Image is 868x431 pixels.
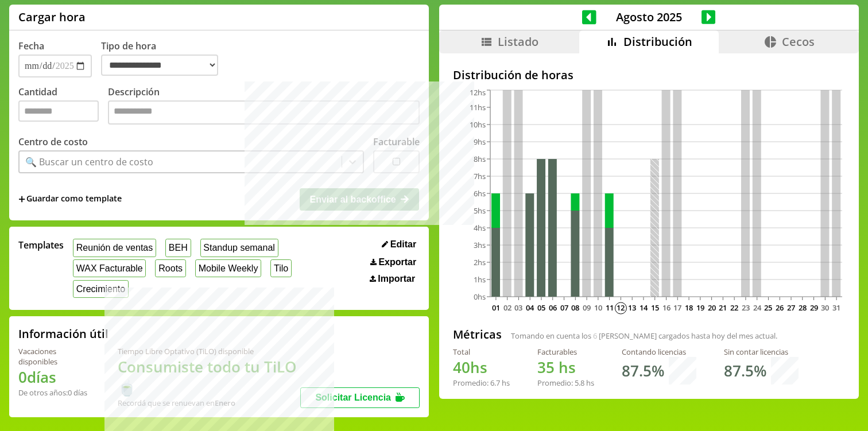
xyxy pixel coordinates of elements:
span: 40 [453,357,470,378]
button: Mobile Weekly [195,259,261,277]
tspan: 11hs [470,102,486,112]
text: 11 [605,302,613,313]
text: 19 [696,302,704,313]
span: + [18,193,25,205]
button: Standup semanal [200,239,278,257]
button: BEH [165,239,191,257]
tspan: 1hs [474,274,486,285]
tspan: 2hs [474,257,486,267]
h1: 87.5 % [724,360,766,381]
span: 6 [593,331,597,341]
div: Contando licencias [622,347,696,357]
tspan: 9hs [474,137,486,147]
h1: hs [453,357,510,378]
label: Facturable [373,135,420,148]
span: Listado [498,34,538,49]
span: 6.7 [490,378,500,388]
button: Roots [155,259,185,277]
button: Reunión de ventas [73,239,156,257]
tspan: 4hs [474,223,486,233]
tspan: 10hs [470,119,486,130]
h2: Información útil [18,326,108,341]
div: Facturables [537,347,594,357]
div: Recordá que se renuevan en [118,398,301,408]
text: 30 [821,302,829,313]
text: 27 [787,302,795,313]
span: 5.8 [575,378,584,388]
text: 26 [776,302,784,313]
text: 06 [549,302,557,313]
text: 25 [764,302,772,313]
div: Tiempo Libre Optativo (TiLO) disponible [118,346,301,356]
text: 20 [707,302,715,313]
text: 18 [685,302,693,313]
span: Tomando en cuenta los [PERSON_NAME] cargados hasta hoy del mes actual. [511,331,777,341]
text: 24 [753,302,761,313]
span: Templates [18,239,64,251]
tspan: 7hs [474,171,486,181]
label: Centro de costo [18,135,88,148]
label: Tipo de hora [101,40,227,77]
input: Cantidad [18,100,99,122]
span: Exportar [378,257,416,267]
text: 03 [514,302,522,313]
tspan: 0hs [474,292,486,302]
button: Tilo [270,259,292,277]
tspan: 8hs [474,154,486,164]
span: Cecos [782,34,815,49]
h1: hs [537,357,594,378]
text: 13 [628,302,636,313]
span: 35 [537,357,555,378]
text: 16 [662,302,670,313]
h2: Métricas [453,327,502,342]
label: Cantidad [18,86,108,127]
div: Promedio: hs [537,378,594,388]
b: Enero [215,398,235,408]
text: 21 [719,302,727,313]
button: WAX Facturable [73,259,146,277]
div: Total [453,347,510,357]
text: 23 [742,302,750,313]
textarea: Descripción [108,100,420,125]
button: Exportar [367,257,420,268]
button: Editar [378,239,420,250]
span: Solicitar Licencia [315,393,391,402]
h1: Cargar hora [18,9,86,25]
text: 17 [673,302,681,313]
div: Vacaciones disponibles [18,346,90,367]
text: 09 [583,302,591,313]
h1: 0 días [18,367,90,387]
button: Solicitar Licencia [300,387,420,408]
text: 28 [799,302,807,313]
tspan: 3hs [474,240,486,250]
h1: Consumiste todo tu TiLO 🍵 [118,356,301,398]
text: 01 [492,302,500,313]
span: Editar [390,239,416,250]
text: 12 [617,302,625,313]
text: 22 [730,302,738,313]
text: 02 [503,302,511,313]
div: 🔍 Buscar un centro de costo [25,156,153,168]
h1: 87.5 % [622,360,664,381]
div: Sin contar licencias [724,347,799,357]
tspan: 5hs [474,205,486,216]
div: Promedio: hs [453,378,510,388]
tspan: 12hs [470,87,486,98]
span: Distribución [623,34,692,49]
text: 08 [571,302,579,313]
button: Crecimiento [73,280,129,298]
text: 31 [832,302,840,313]
text: 10 [594,302,602,313]
label: Fecha [18,40,44,52]
text: 15 [651,302,659,313]
span: +Guardar como template [18,193,122,205]
text: 05 [537,302,545,313]
div: De otros años: 0 días [18,387,90,398]
text: 04 [526,302,534,313]
text: 14 [640,302,648,313]
select: Tipo de hora [101,55,218,76]
span: Importar [378,274,415,284]
h2: Distribución de horas [453,67,845,83]
text: 07 [560,302,568,313]
text: 29 [809,302,817,313]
